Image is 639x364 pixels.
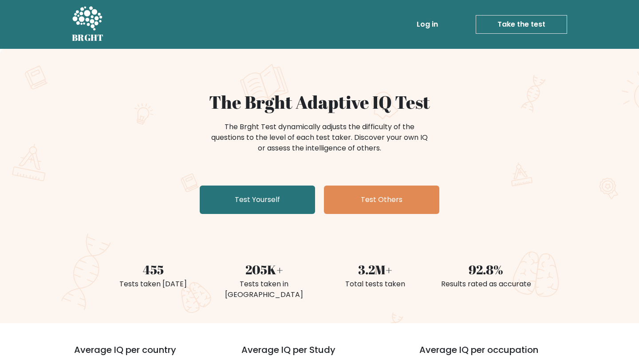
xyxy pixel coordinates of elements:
div: 92.8% [436,260,536,279]
div: Total tests taken [325,279,425,289]
a: BRGHT [72,4,104,45]
h5: BRGHT [72,32,104,43]
div: Tests taken [DATE] [103,279,203,289]
h1: The Brght Adaptive IQ Test [103,91,536,113]
a: Test Yourself [200,186,315,214]
div: 3.2M+ [325,260,425,279]
a: Test Others [324,186,439,214]
div: Tests taken in [GEOGRAPHIC_DATA] [214,279,314,300]
div: 205K+ [214,260,314,279]
div: Results rated as accurate [436,279,536,289]
div: The Brght Test dynamically adjusts the difficulty of the questions to the level of each test take... [209,122,430,154]
a: Log in [413,16,442,33]
div: 455 [103,260,203,279]
a: Take the test [476,15,567,34]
